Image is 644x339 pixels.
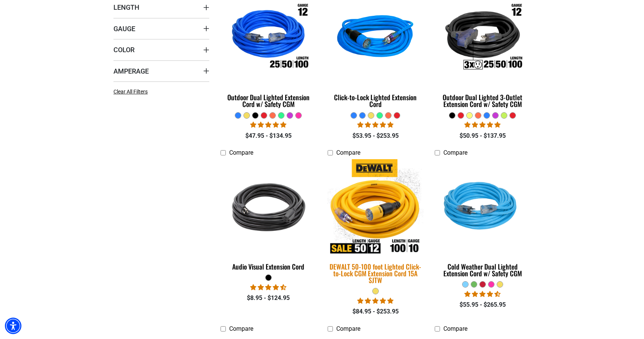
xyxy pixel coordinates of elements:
[328,131,423,140] div: $53.95 - $253.95
[328,263,423,283] div: DEWALT 50-100 foot Lighted Click-to-Lock CGM Extension Cord 15A SJTW
[221,160,316,274] a: black Audio Visual Extension Cord
[113,39,209,60] summary: Color
[113,60,209,81] summary: Amperage
[357,121,393,128] span: 4.87 stars
[113,45,135,54] span: Color
[443,325,467,332] span: Compare
[435,263,531,277] div: Cold Weather Dual Lighted Extension Cord w/ Safety CGM
[113,89,148,95] span: Clear All Filters
[113,18,209,39] summary: Gauge
[113,3,139,12] span: Length
[464,121,500,128] span: 4.80 stars
[250,284,286,291] span: 4.73 stars
[221,164,316,250] img: black
[229,325,253,332] span: Compare
[113,88,151,96] a: Clear All Filters
[435,94,531,107] div: Outdoor Dual Lighted 3-Outlet Extension Cord w/ Safety CGM
[328,160,423,288] a: DEWALT 50-100 foot Lighted Click-to-Lock CGM Extension Cord 15A SJTW DEWALT 50-100 foot Lighted C...
[113,24,135,33] span: Gauge
[221,94,316,107] div: Outdoor Dual Lighted Extension Cord w/ Safety CGM
[435,164,530,250] img: Light Blue
[221,263,316,270] div: Audio Visual Extension Cord
[443,149,467,156] span: Compare
[336,149,360,156] span: Compare
[113,67,149,75] span: Amperage
[221,131,316,140] div: $47.95 - $134.95
[5,318,21,334] div: Accessibility Menu
[221,294,316,303] div: $8.95 - $124.95
[328,94,423,107] div: Click-to-Lock Lighted Extension Cord
[435,131,531,140] div: $50.95 - $137.95
[323,159,428,255] img: DEWALT 50-100 foot Lighted Click-to-Lock CGM Extension Cord 15A SJTW
[435,300,531,309] div: $55.95 - $265.95
[336,325,360,332] span: Compare
[357,297,393,304] span: 4.84 stars
[435,160,531,281] a: Light Blue Cold Weather Dual Lighted Extension Cord w/ Safety CGM
[250,121,286,128] span: 4.81 stars
[328,307,423,316] div: $84.95 - $253.95
[229,149,253,156] span: Compare
[464,291,500,298] span: 4.62 stars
